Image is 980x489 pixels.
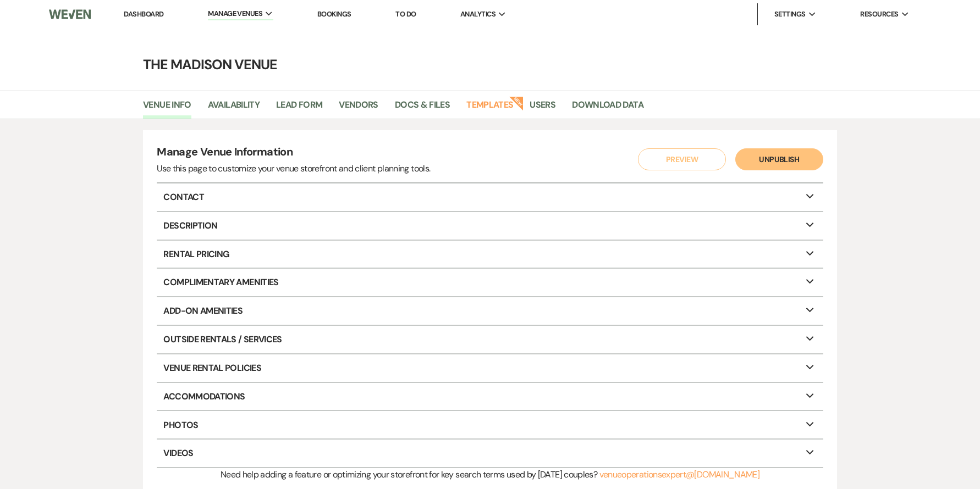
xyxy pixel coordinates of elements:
a: Lead Form [276,98,322,119]
p: Videos [157,440,823,467]
span: Need help adding a feature or optimizing your storefront for key search terms used by [DATE] coup... [221,469,597,480]
span: Settings [774,9,806,20]
p: Description [157,212,823,240]
p: Accommodations [157,383,823,410]
p: Outside Rentals / Services [157,326,823,353]
span: Analytics [460,9,495,20]
span: Resources [860,9,898,20]
h4: Manage Venue Information [157,144,430,162]
a: Templates [466,98,513,119]
p: Add-On Amenities [157,297,823,325]
a: Dashboard [124,9,163,19]
p: Rental Pricing [157,241,823,268]
a: Bookings [317,9,351,19]
span: Manage Venues [208,8,262,19]
a: Users [530,98,555,119]
a: To Do [395,9,416,19]
p: Photos [157,411,823,438]
a: Download Data [572,98,643,119]
a: venueoperationsexpert@[DOMAIN_NAME] [599,469,760,480]
a: Vendors [339,98,378,119]
a: Venue Info [143,98,191,119]
p: Complimentary Amenities [157,269,823,296]
div: Use this page to customize your venue storefront and client planning tools. [157,162,430,175]
button: Preview [638,148,726,170]
strong: New [509,95,525,110]
a: Availability [208,98,260,119]
a: Preview [635,148,723,170]
button: Unpublish [735,148,823,170]
img: Weven Logo [49,3,91,26]
a: Docs & Files [395,98,450,119]
p: Contact [157,184,823,211]
h4: The Madison Venue [94,55,886,74]
p: Venue Rental Policies [157,354,823,382]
